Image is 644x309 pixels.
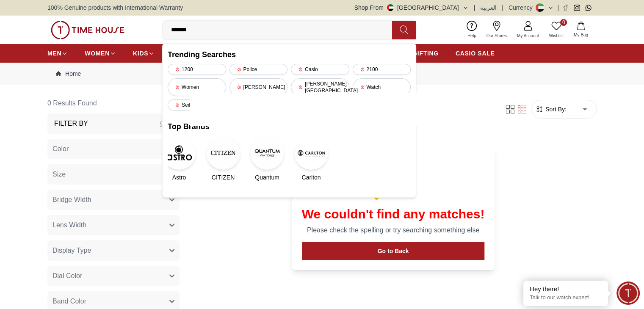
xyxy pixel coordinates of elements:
[569,20,593,40] button: My Bag
[168,78,226,96] div: Women
[616,281,640,305] div: Chat Widget
[387,4,394,11] img: United Arab Emirates
[47,164,180,185] button: Size
[481,19,512,41] a: Our Stores
[85,46,116,61] a: WOMEN
[47,93,183,113] h6: 0 Results Found
[255,173,279,182] span: Quantum
[168,121,411,132] h2: Top Brands
[464,33,480,39] span: Help
[502,3,503,12] span: |
[353,64,411,75] div: 2100
[85,49,110,58] span: WOMEN
[212,173,235,182] span: CITIZEN
[51,21,124,39] img: ...
[229,78,288,96] div: [PERSON_NAME]
[168,136,191,182] a: AstroAstro
[294,136,328,170] img: Carlton
[256,136,279,182] a: QuantumQuantum
[53,220,86,230] span: Lens Width
[480,3,497,12] button: العربية
[557,3,559,12] span: |
[560,19,567,26] span: 0
[133,46,155,61] a: KIDS
[162,136,196,170] img: Astro
[474,3,475,12] span: |
[47,3,183,12] span: 100% Genuine products with International Warranty
[302,207,485,222] h1: We couldn't find any matches!
[574,5,580,11] a: Instagram
[172,173,186,182] span: Astro
[585,5,591,11] a: Whatsapp
[53,169,66,179] span: Size
[47,63,597,85] nav: Breadcrumb
[47,139,180,159] button: Color
[456,49,495,58] span: CASIO SALE
[54,119,88,129] h3: Filter By
[562,5,569,11] a: Facebook
[353,78,411,96] div: Watch
[47,46,68,61] a: MEN
[47,215,180,235] button: Lens Width
[47,240,180,261] button: Display Type
[53,144,69,154] span: Color
[53,296,86,306] span: Band Color
[53,246,91,256] span: Display Type
[56,69,81,78] a: Home
[291,78,349,96] div: [PERSON_NAME][GEOGRAPHIC_DATA]
[302,242,485,260] button: Go to Back
[47,266,180,286] button: Dial Color
[212,136,235,182] a: CITIZENCITIZEN
[168,99,226,110] div: Seiko
[462,19,481,41] a: Help
[53,271,82,281] span: Dial Color
[530,294,602,301] p: Talk to our watch expert!
[570,32,591,38] span: My Bag
[354,3,469,12] button: Shop From[GEOGRAPHIC_DATA]
[206,136,240,170] img: CITIZEN
[47,190,180,210] button: Bridge Width
[509,3,536,12] div: Currency
[133,49,148,58] span: KIDS
[302,225,485,235] p: Please check the spelling or try searching something else
[514,33,542,39] span: My Account
[229,64,288,75] div: Police
[300,136,323,182] a: CarltonCarlton
[168,49,411,61] h2: Trending Searches
[250,136,284,170] img: Quantum
[456,46,495,61] a: CASIO SALE
[530,285,602,293] div: Hey there!
[544,105,567,113] span: Sort By:
[546,33,567,39] span: Wishlist
[47,49,61,58] span: MEN
[535,105,567,113] button: Sort By:
[301,173,321,182] span: Carlton
[483,33,510,39] span: Our Stores
[53,195,91,205] span: Bridge Width
[412,46,439,61] a: GIFTING
[168,64,226,75] div: 1200
[544,19,569,41] a: 0Wishlist
[412,49,439,58] span: GIFTING
[160,119,176,129] div: Clear
[291,64,349,75] div: Casio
